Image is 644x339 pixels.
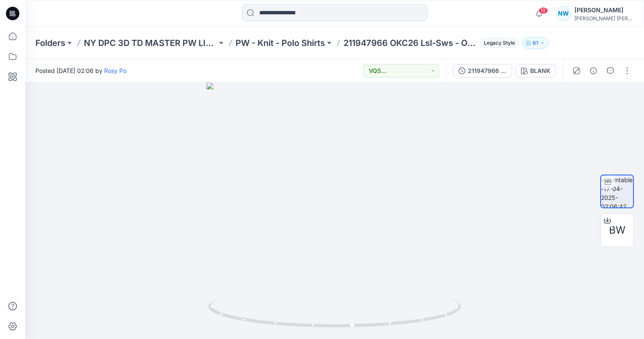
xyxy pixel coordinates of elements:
button: 211947966 OKC26 Lsl-Sws - OK254C26 OK255C26 POLO PO FLC-POLO PO FLCLONG SLEEVE-SWEATSHIRT [453,64,512,78]
div: BLANK [530,66,550,75]
button: Details [587,64,600,78]
span: BW [609,223,625,238]
a: PW - Knit - Polo Shirts [236,37,325,49]
span: Legacy Style [480,38,519,48]
a: Rosy Po [104,67,126,74]
img: turntable-17-04-2025-02:06:42 [601,175,633,207]
p: 61 [533,38,538,48]
a: Folders [35,37,65,49]
button: 61 [522,37,549,49]
span: Posted [DATE] 02:06 by [35,66,126,75]
button: Legacy Style [477,37,519,49]
span: 19 [539,7,548,14]
button: BLANK [515,64,556,78]
div: NW [556,6,571,21]
p: 211947966 OKC26 Lsl-Sws - OK254C26 OK255C26 POLO PO FLC-POLO PO FLCLONG SLEEVE-SWEATSHIRT [343,37,477,49]
a: NY DPC 3D TD MASTER PW LIBRARY [84,37,217,49]
div: [PERSON_NAME] [574,5,633,15]
div: [PERSON_NAME] [PERSON_NAME] [574,15,633,22]
div: 211947966 OKC26 Lsl-Sws - OK254C26 OK255C26 POLO PO FLC-POLO PO FLCLONG SLEEVE-SWEATSHIRT [468,66,507,75]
